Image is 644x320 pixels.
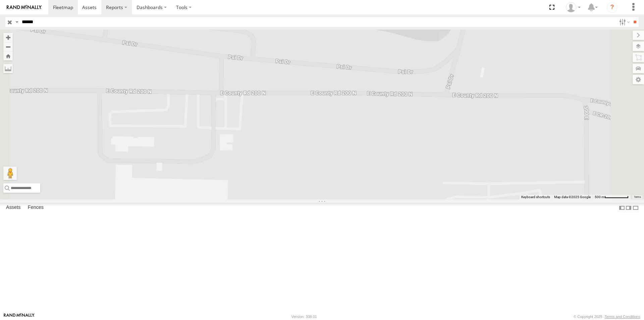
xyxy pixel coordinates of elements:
[632,203,639,213] label: Hide Summary Table
[593,195,631,199] button: Map Scale: 500 m per 68 pixels
[3,33,13,42] button: Zoom in
[24,203,47,213] label: Fences
[291,315,317,319] div: Version: 308.01
[3,64,13,73] label: Measure
[633,75,644,84] label: Map Settings
[607,2,618,13] i: ?
[619,203,625,213] label: Dock Summary Table to the Left
[625,203,632,213] label: Dock Summary Table to the Right
[563,2,583,12] div: Sharon Wilcher
[521,195,550,199] button: Keyboard shortcuts
[605,315,640,319] a: Terms and Conditions
[595,195,604,199] span: 500 m
[14,17,19,27] label: Search Query
[3,167,17,180] button: Drag Pegman onto the map to open Street View
[4,313,35,320] a: Visit our Website
[616,17,631,27] label: Search Filter Options
[574,315,640,319] div: © Copyright 2025 -
[554,195,591,199] span: Map data ©2025 Google
[3,42,13,51] button: Zoom out
[634,195,641,198] a: Terms (opens in new tab)
[3,51,13,60] button: Zoom Home
[3,203,24,213] label: Assets
[7,5,42,10] img: rand-logo.svg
